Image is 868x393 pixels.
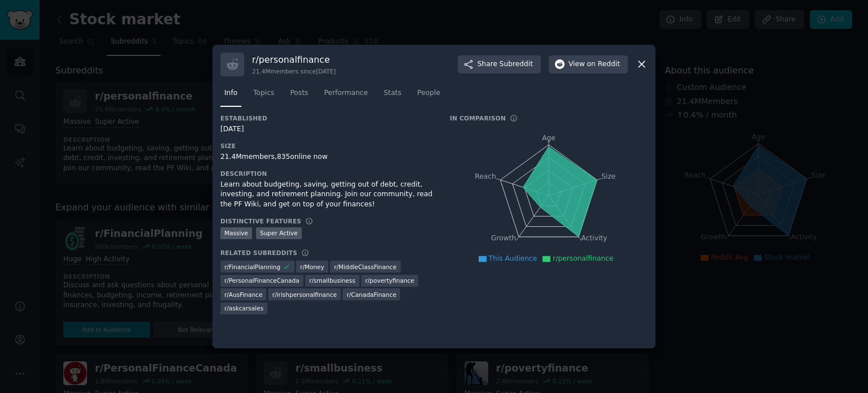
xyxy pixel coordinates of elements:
[220,114,434,122] h3: Established
[380,84,405,107] a: Stats
[220,227,252,239] div: Massive
[220,84,241,107] a: Info
[224,88,237,98] span: Info
[568,59,620,70] span: View
[224,304,263,312] span: r/ askcarsales
[252,54,336,66] h3: r/ personalfinance
[346,291,396,299] span: r/ CanadaFinance
[478,59,533,70] span: Share
[491,234,516,242] tspan: Growth
[320,84,372,107] a: Performance
[553,254,613,262] span: r/personalfinance
[224,291,262,299] span: r/ AusFinance
[309,277,355,284] span: r/ smallbusiness
[458,55,541,74] button: ShareSubreddit
[581,234,607,242] tspan: Activity
[220,217,301,225] h3: Distinctive Features
[220,124,434,135] div: [DATE]
[489,254,537,262] span: This Audience
[220,170,434,178] h3: Description
[220,249,297,257] h3: Related Subreddits
[272,291,337,299] span: r/ irishpersonalfinance
[549,55,628,74] button: Viewon Reddit
[450,114,506,122] h3: In Comparison
[413,84,444,107] a: People
[224,263,280,271] span: r/ FinancialPlanning
[324,88,368,98] span: Performance
[286,84,312,107] a: Posts
[334,263,396,271] span: r/ MiddleClassFinance
[256,227,302,239] div: Super Active
[384,88,401,98] span: Stats
[220,142,434,150] h3: Size
[290,88,308,98] span: Posts
[587,59,620,70] span: on Reddit
[253,88,274,98] span: Topics
[252,67,336,75] div: 21.4M members since [DATE]
[417,88,440,98] span: People
[220,152,434,162] div: 21.4M members, 835 online now
[601,172,615,180] tspan: Size
[220,180,434,210] div: Learn about budgeting, saving, getting out of debt, credit, investing, and retirement planning. J...
[249,84,278,107] a: Topics
[542,134,555,142] tspan: Age
[365,277,414,284] span: r/ povertyfinance
[300,263,324,271] span: r/ Money
[500,59,533,70] span: Subreddit
[475,172,496,180] tspan: Reach
[224,277,300,284] span: r/ PersonalFinanceCanada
